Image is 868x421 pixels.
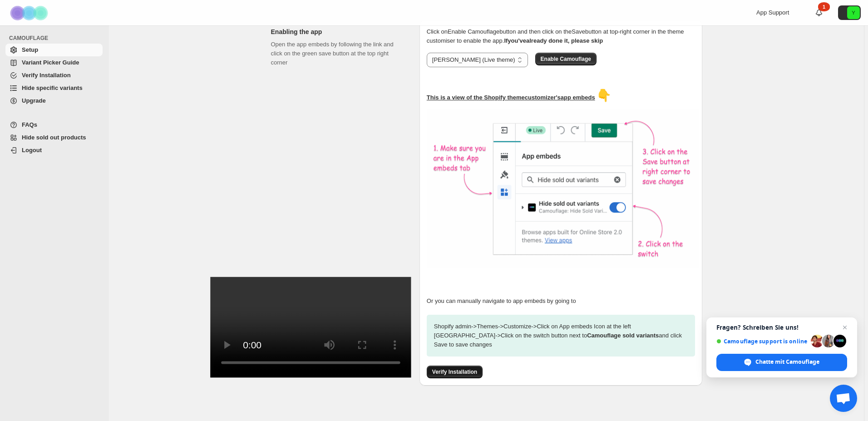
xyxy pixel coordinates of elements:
[22,97,46,104] span: Upgrade
[716,338,808,345] span: Camouflage support is online
[22,121,37,128] span: FAQs
[5,144,103,157] a: Logout
[427,27,695,45] p: Click on Enable Camouflage button and then click on the Save button at top-right corner in the th...
[427,297,695,306] p: Or you can manually navigate to app embeds by going to
[5,94,103,107] a: Upgrade
[271,40,405,364] div: Open the app embeds by following the link and click on the green save button at the top right corner
[427,366,483,378] button: Verify Installation
[5,69,103,82] a: Verify Installation
[22,59,79,66] span: Variant Picker Guide
[427,315,695,357] p: Shopify admin -> Themes -> Customize -> Click on App embeds Icon at the left [GEOGRAPHIC_DATA] ->...
[22,84,83,91] span: Hide specific variants
[716,324,847,331] span: Fragen? Schreiben Sie uns!
[716,354,847,371] div: Chatte mit Camouflage
[541,55,591,63] span: Enable Camouflage
[427,368,483,375] a: Verify Installation
[535,53,597,65] button: Enable Camouflage
[587,332,659,339] strong: Camouflage sold variants
[830,385,857,412] div: Chat öffnen
[818,2,830,11] div: 1
[5,56,103,69] a: Variant Picker Guide
[847,6,860,19] span: Avatar with initials Y
[5,82,103,94] a: Hide specific variants
[852,10,855,15] text: Y
[427,109,699,268] img: camouflage-enable
[814,8,824,17] a: 1
[5,44,103,56] a: Setup
[839,322,850,333] span: Chat schließen
[756,9,789,16] span: App Support
[22,147,42,154] span: Logout
[9,35,104,42] span: CAMOUFLAGE
[210,277,411,377] video: Enable Camouflage in theme app embeds
[7,0,53,25] img: Camouflage
[22,46,38,53] span: Setup
[535,55,597,62] a: Enable Camouflage
[22,134,86,141] span: Hide sold out products
[432,368,477,376] span: Verify Installation
[838,5,861,20] button: Avatar with initials Y
[5,131,103,144] a: Hide sold out products
[755,358,819,366] span: Chatte mit Camouflage
[597,89,611,102] span: 👇
[5,119,103,131] a: FAQs
[504,37,603,44] b: If you've already done it, please skip
[22,72,71,79] span: Verify Installation
[271,27,405,36] h2: Enabling the app
[427,94,595,101] u: This is a view of the Shopify theme customizer's app embeds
